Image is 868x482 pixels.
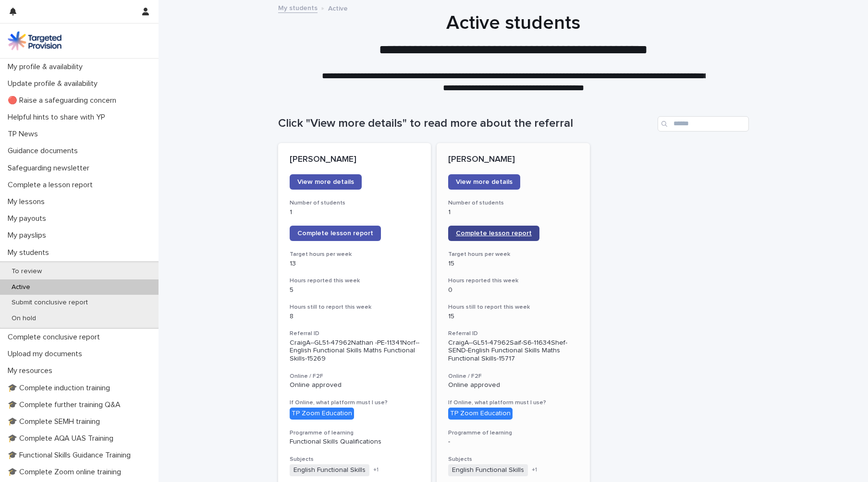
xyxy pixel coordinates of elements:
[290,277,420,285] h3: Hours reported this week
[290,251,420,258] h3: Target hours per week
[456,230,532,237] span: Complete lesson report
[448,174,520,190] a: View more details
[448,373,578,380] h3: Online / F2F
[4,62,90,72] p: My profile & availability
[456,179,513,185] span: View more details
[4,384,118,393] p: 🎓 Complete induction training
[4,130,46,139] p: TP News
[4,366,60,375] p: My resources
[290,199,420,207] h3: Number of students
[448,260,578,268] p: 15
[4,333,108,342] p: Complete conclusive report
[290,339,420,363] p: CraigA--GL51-47962Nathan -PE-11341Norf--English Functional Skills Maths Functional Skills-15269
[448,456,578,463] h3: Subjects
[8,31,61,50] img: M5nRWzHhSzIhMunXDL62
[448,464,528,476] span: English Functional Skills
[290,373,420,380] h3: Online / F2F
[290,260,420,268] p: 13
[448,199,578,207] h3: Number of students
[290,155,420,165] p: [PERSON_NAME]
[290,408,354,420] div: TP Zoom Education
[4,434,121,443] p: 🎓 Complete AQA UAS Training
[448,226,539,241] a: Complete lesson report
[290,456,420,463] h3: Subjects
[4,267,49,276] p: To review
[448,381,578,389] p: Online approved
[448,438,578,446] p: -
[448,208,578,217] p: 1
[278,117,654,131] h1: Click "View more details" to read more about the referral
[290,330,420,337] h3: Referral ID
[4,400,128,410] p: 🎓 Complete further training Q&A
[4,248,57,257] p: My students
[328,2,348,13] p: Active
[448,330,578,337] h3: Referral ID
[290,438,420,446] p: Functional Skills Qualifications
[290,399,420,407] h3: If Online, what platform must I use?
[4,113,113,122] p: Helpful hints to share with YP
[290,429,420,437] h3: Programme of learning
[4,164,97,173] p: Safeguarding newsletter
[278,12,749,35] h1: Active students
[658,116,749,132] input: Search
[4,197,52,206] p: My lessons
[290,226,381,241] a: Complete lesson report
[290,381,420,389] p: Online approved
[448,286,578,294] p: 0
[4,96,124,105] p: 🔴 Raise a safeguarding concern
[4,146,86,156] p: Guidance documents
[4,299,96,307] p: Submit conclusive report
[448,303,578,311] h3: Hours still to report this week
[4,451,138,460] p: 🎓 Functional Skills Guidance Training
[4,417,108,426] p: 🎓 Complete SEMH training
[290,313,420,321] p: 8
[448,155,578,165] p: [PERSON_NAME]
[448,399,578,407] h3: If Online, what platform must I use?
[290,174,362,190] a: View more details
[448,277,578,285] h3: Hours reported this week
[4,314,44,323] p: On hold
[297,230,373,237] span: Complete lesson report
[4,283,38,291] p: Active
[448,408,513,420] div: TP Zoom Education
[290,208,420,217] p: 1
[4,468,129,477] p: 🎓 Complete Zoom online training
[290,464,369,476] span: English Functional Skills
[4,181,100,190] p: Complete a lesson report
[448,429,578,437] h3: Programme of learning
[4,214,54,223] p: My payouts
[4,349,90,359] p: Upload my documents
[448,339,578,363] p: CraigA--GL51-47962Saif-S6-11634Shef-SEND-English Functional Skills Maths Functional Skills-15717
[373,467,379,473] span: + 1
[4,231,54,240] p: My payslips
[290,303,420,311] h3: Hours still to report this week
[290,286,420,294] p: 5
[297,179,354,185] span: View more details
[448,313,578,321] p: 15
[4,79,105,88] p: Update profile & availability
[278,2,318,13] a: My students
[532,467,537,473] span: + 1
[448,251,578,258] h3: Target hours per week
